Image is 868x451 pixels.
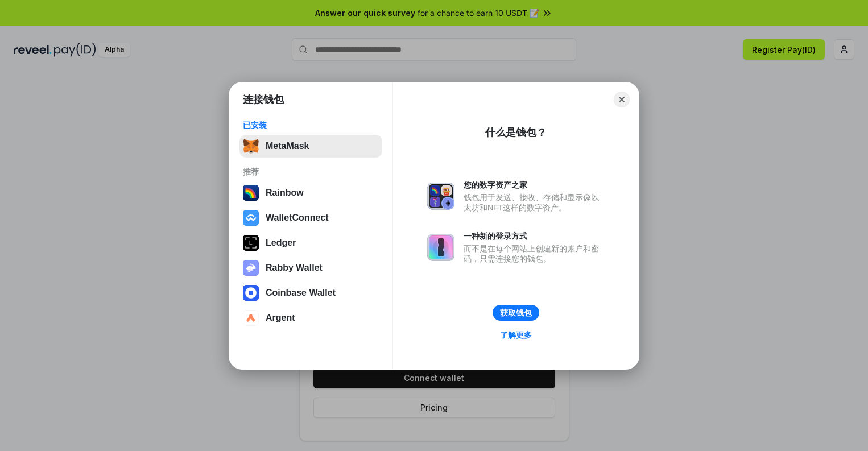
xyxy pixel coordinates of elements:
h1: 连接钱包 [243,93,284,106]
div: 您的数字资产之家 [464,180,605,190]
button: WalletConnect [239,206,382,229]
button: Coinbase Wallet [239,282,382,304]
div: Rainbow [266,188,304,198]
div: 获取钱包 [500,308,532,318]
div: 什么是钱包？ [485,126,547,139]
button: Close [614,92,630,107]
div: 推荐 [243,167,379,177]
button: Argent [239,307,382,329]
div: Ledger [266,238,296,248]
div: 了解更多 [500,330,532,340]
button: Rainbow [239,181,382,204]
img: svg+xml,%3Csvg%20xmlns%3D%22http%3A%2F%2Fwww.w3.org%2F2000%2Fsvg%22%20fill%3D%22none%22%20viewBox... [427,234,454,261]
div: Coinbase Wallet [266,288,336,298]
img: svg+xml,%3Csvg%20width%3D%2228%22%20height%3D%2228%22%20viewBox%3D%220%200%2028%2028%22%20fill%3D... [243,285,259,301]
button: 获取钱包 [493,305,539,321]
div: MetaMask [266,141,309,151]
div: Argent [266,313,295,323]
div: 而不是在每个网站上创建新的账户和密码，只需连接您的钱包。 [464,243,605,264]
div: 已安装 [243,120,379,130]
img: svg+xml,%3Csvg%20xmlns%3D%22http%3A%2F%2Fwww.w3.org%2F2000%2Fsvg%22%20width%3D%2228%22%20height%3... [243,235,259,251]
img: svg+xml,%3Csvg%20width%3D%2228%22%20height%3D%2228%22%20viewBox%3D%220%200%2028%2028%22%20fill%3D... [243,210,259,226]
div: WalletConnect [266,213,329,223]
div: 钱包用于发送、接收、存储和显示像以太坊和NFT这样的数字资产。 [464,192,605,213]
button: MetaMask [239,135,382,158]
img: svg+xml,%3Csvg%20xmlns%3D%22http%3A%2F%2Fwww.w3.org%2F2000%2Fsvg%22%20fill%3D%22none%22%20viewBox... [243,260,259,276]
button: Rabby Wallet [239,256,382,279]
div: 一种新的登录方式 [464,231,605,241]
img: svg+xml,%3Csvg%20xmlns%3D%22http%3A%2F%2Fwww.w3.org%2F2000%2Fsvg%22%20fill%3D%22none%22%20viewBox... [427,183,454,210]
img: svg+xml,%3Csvg%20fill%3D%22none%22%20height%3D%2233%22%20viewBox%3D%220%200%2035%2033%22%20width%... [243,138,259,154]
button: Ledger [239,231,382,254]
a: 了解更多 [493,328,539,342]
div: Rabby Wallet [266,263,323,273]
img: svg+xml,%3Csvg%20width%3D%2228%22%20height%3D%2228%22%20viewBox%3D%220%200%2028%2028%22%20fill%3D... [243,310,259,326]
img: svg+xml,%3Csvg%20width%3D%22120%22%20height%3D%22120%22%20viewBox%3D%220%200%20120%20120%22%20fil... [243,185,259,201]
